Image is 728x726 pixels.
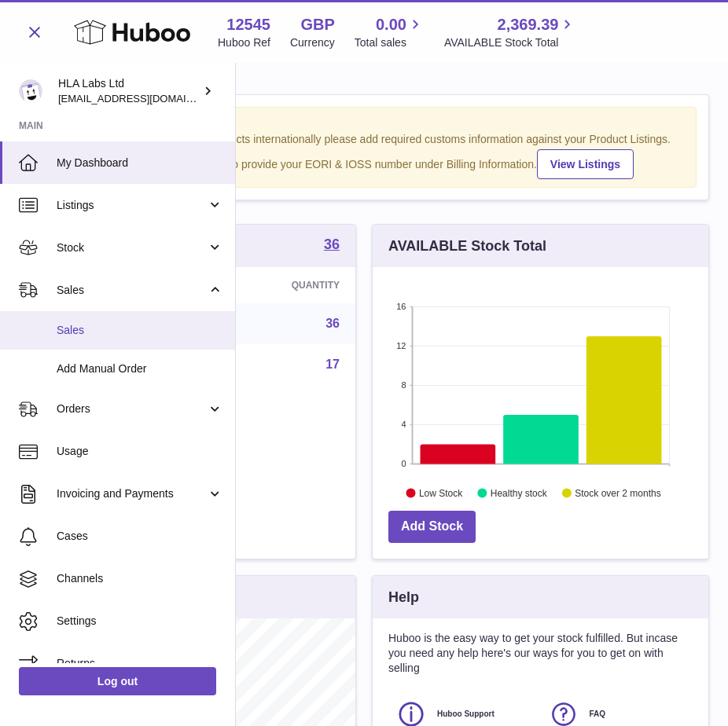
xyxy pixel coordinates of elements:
text: 12 [396,341,406,350]
span: Total sales [355,35,425,50]
div: If you're planning on sending your products internationally please add required customs informati... [40,132,688,179]
strong: 12545 [226,14,270,35]
a: 17 [325,357,340,371]
text: 16 [396,302,406,311]
th: Quantity [228,267,355,303]
a: View Listings [537,149,634,179]
span: 0.00 [376,14,406,35]
img: clinton@newgendirect.com [19,79,42,103]
span: Orders [57,401,207,416]
span: 2,369.39 [498,14,559,35]
h3: AVAILABLE Stock Total [388,236,546,255]
span: Settings [57,614,223,629]
div: Huboo Ref [218,35,270,50]
span: Invoicing and Payments [57,486,207,501]
a: Log out [19,667,216,695]
a: 36 [324,237,340,255]
p: Huboo is the easy way to get your stock fulfilled. But incase you need any help here's our ways f... [388,631,693,676]
span: Usage [57,444,223,459]
span: Cases [57,529,223,544]
a: 36 [325,317,340,330]
span: Sales [57,323,223,338]
text: Healthy stock [491,488,548,499]
h3: Help [388,588,419,607]
a: 2,369.39 AVAILABLE Stock Total [444,14,577,50]
span: [EMAIL_ADDRESS][DOMAIN_NAME] [58,92,231,104]
span: Sales [57,283,207,298]
span: FAQ [590,709,606,720]
text: Low Stock [419,488,463,499]
a: 0.00 Total sales [355,14,425,50]
div: HLA Labs Ltd [58,76,200,106]
text: 8 [401,380,406,390]
text: 4 [401,420,406,429]
span: Returns [57,656,223,671]
span: AVAILABLE Stock Total [444,35,577,50]
text: 0 [401,459,406,468]
a: Add Stock [388,511,476,543]
text: Stock over 2 months [575,488,660,499]
span: Huboo Support [437,709,495,720]
span: My Dashboard [57,156,223,170]
strong: Notice [40,115,688,130]
div: Currency [290,35,335,50]
span: Stock [57,240,207,255]
span: Channels [57,571,223,586]
strong: GBP [300,14,334,35]
span: Listings [57,198,207,213]
span: Add Manual Order [57,361,223,376]
strong: 36 [324,237,340,251]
